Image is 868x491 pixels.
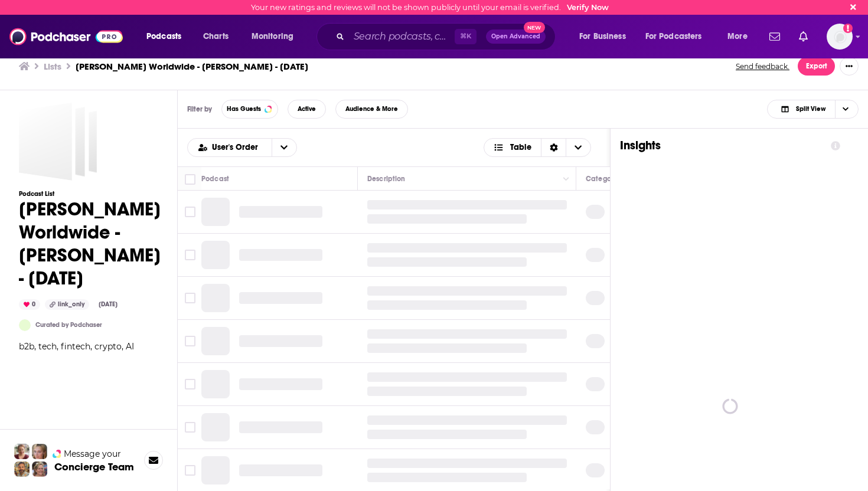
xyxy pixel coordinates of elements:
span: For Podcasters [645,28,702,45]
span: Open Advanced [491,34,540,40]
span: Podcasts [146,28,181,45]
a: Curated by Podchaser [35,321,102,329]
span: More [727,28,748,45]
span: Charts [203,28,229,45]
a: Show notifications dropdown [794,27,812,47]
span: Table [510,143,531,152]
span: Message your [64,448,121,460]
span: Audience & More [345,106,398,112]
span: Monitoring [252,28,293,45]
h2: Choose List sort [187,138,297,157]
img: User Profile [827,24,853,50]
button: open menu [272,139,296,156]
button: Export [798,57,835,76]
span: New [524,22,545,33]
button: open menu [188,143,272,152]
span: Toggle select row [185,379,195,389]
a: Verify Now [567,3,609,12]
span: For Business [579,28,626,45]
span: b2b, tech, fintech, crypto, AI [19,341,134,352]
span: Toggle select row [185,336,195,346]
a: ConnectPod [19,319,31,331]
button: Has Guests [221,100,278,119]
button: Show More Button [840,57,859,76]
div: 0 [19,299,40,310]
span: Toggle select row [185,422,195,433]
h3: Podcast List [19,190,161,198]
button: open menu [138,27,197,46]
img: Jon Profile [14,461,30,477]
button: Show profile menu [827,24,853,50]
div: link_only [45,299,89,310]
button: Audience & More [335,100,408,119]
button: open menu [571,27,641,46]
button: Open AdvancedNew [486,30,546,44]
img: Sydney Profile [14,444,30,459]
div: Your new ratings and reviews will not be shown publicly until your email is verified. [251,3,609,12]
h3: Concierge Team [54,461,134,473]
span: Toggle select row [185,465,195,476]
div: Description [367,172,405,186]
button: Active [288,100,326,119]
button: Choose View [484,138,592,157]
input: Search podcasts, credits, & more... [349,27,455,46]
span: Toggle select row [185,207,195,217]
button: open menu [638,27,719,46]
span: Active [298,106,316,112]
h3: Filter by [187,105,212,113]
span: Has Guests [227,106,261,112]
svg: Email not verified [843,24,853,33]
a: Charts [195,27,236,46]
img: Podchaser - Follow, Share and Rate Podcasts [9,25,123,48]
div: Search podcasts, credits, & more... [328,23,567,50]
h3: [PERSON_NAME] Worldwide - [PERSON_NAME] - [DATE] [76,61,308,72]
img: Jules Profile [32,444,47,459]
img: Barbara Profile [32,461,47,477]
span: ⌘ K [455,29,477,44]
a: Lists [44,61,61,72]
span: Split View [796,106,825,112]
button: Send feedback. [732,61,793,71]
a: Show notifications dropdown [765,27,785,47]
h1: Insights [620,138,821,153]
div: [DATE] [94,300,122,309]
span: Toggle select row [185,250,195,260]
a: Allison Worldwide - Travis Muhlestein - Oct 7, 2025 [19,103,97,181]
button: open menu [243,27,309,46]
div: Categories [586,172,622,186]
span: Toggle select row [185,293,195,303]
button: Choose View [767,100,859,119]
button: open menu [719,27,762,46]
div: Podcast [201,172,229,186]
div: Sort Direction [541,139,566,156]
h1: [PERSON_NAME] Worldwide - [PERSON_NAME] - [DATE] [19,198,161,290]
button: Column Actions [559,172,573,186]
span: User's Order [212,143,262,152]
span: Logged in as AllisonWWJacob [827,24,853,50]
